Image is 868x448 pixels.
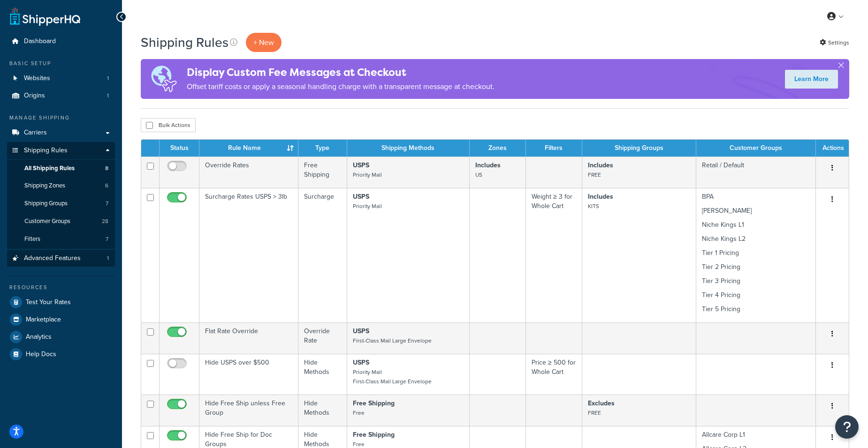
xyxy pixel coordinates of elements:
[475,171,482,179] small: US
[26,333,52,341] span: Analytics
[298,140,347,157] th: Type
[141,33,228,52] h1: Shipping Rules
[785,70,838,89] a: Learn More
[702,276,810,286] p: Tier 3 Pricing
[588,409,601,417] small: FREE
[588,171,601,179] small: FREE
[353,430,395,440] strong: Free Shipping
[588,202,599,210] small: KITS
[7,250,115,267] a: Advanced Features 1
[199,188,298,322] td: Surcharge Rates USPS > 3lb
[7,33,115,50] a: Dashboard
[106,235,108,243] span: 7
[141,59,187,99] img: duties-banner-06bc72dcb5fe05cb3f9472aba00be2ae8eb53ab6f0d8bb03d382ba314ac3c341.png
[702,248,810,258] p: Tier 1 Pricing
[24,254,81,262] span: Advanced Features
[105,164,108,172] span: 8
[199,395,298,426] td: Hide Free Ship unless Free Group
[7,142,115,159] a: Shipping Rules
[7,70,115,87] a: Websites 1
[26,299,71,306] span: Test Your Rates
[298,322,347,354] td: Override Rate
[588,398,615,408] strong: Excludes
[298,157,347,188] td: Free Shipping
[7,114,115,122] div: Manage Shipping
[7,329,115,345] a: Analytics
[7,284,115,291] div: Resources
[160,140,199,157] th: Status
[7,60,115,67] div: Basic Setup
[7,195,115,212] a: Shipping Groups 7
[7,294,115,311] a: Test Your Rates
[702,291,810,300] p: Tier 4 Pricing
[696,157,816,188] td: Retail / Default
[835,415,859,439] button: Open Resource Center
[353,368,432,386] small: Priority Mail First-Class Mail Large Envelope
[7,311,115,328] a: Marketplace
[298,188,347,322] td: Surcharge
[199,157,298,188] td: Override Rates
[106,200,108,208] span: 7
[24,147,68,155] span: Shipping Rules
[353,336,432,345] small: First-Class Mail Large Envelope
[347,140,470,157] th: Shipping Methods
[526,188,582,322] td: Weight ≥ 3 for Whole Cart
[702,305,810,314] p: Tier 5 Pricing
[7,231,115,248] a: Filters 7
[353,171,382,179] small: Priority Mail
[26,351,56,358] span: Help Docs
[298,395,347,426] td: Hide Methods
[199,354,298,395] td: Hide USPS over $500
[353,398,395,408] strong: Free Shipping
[24,75,50,82] span: Websites
[24,129,47,137] span: Carriers
[7,177,115,194] li: Shipping Zones
[816,140,849,157] th: Actions
[107,75,109,82] span: 1
[10,7,80,26] a: ShipperHQ Home
[24,164,75,172] span: All Shipping Rules
[7,160,115,177] li: All Shipping Rules
[702,220,810,230] p: Niche Kings L1
[7,177,115,194] a: Shipping Zones 6
[298,354,347,395] td: Hide Methods
[187,80,495,93] p: Offset tariff costs or apply a seasonal handling charge with a transparent message at checkout.
[353,409,365,417] small: Free
[246,33,282,52] p: + New
[353,358,369,367] strong: USPS
[24,92,45,100] span: Origins
[7,142,115,249] li: Shipping Rules
[353,202,382,210] small: Priority Mail
[696,140,816,157] th: Customer Groups
[7,231,115,248] li: Filters
[588,192,613,202] strong: Includes
[7,250,115,267] li: Advanced Features
[24,182,65,190] span: Shipping Zones
[353,160,369,170] strong: USPS
[7,70,115,87] li: Websites
[7,124,115,142] a: Carriers
[353,326,369,336] strong: USPS
[26,316,61,324] span: Marketplace
[526,140,582,157] th: Filters
[24,37,56,45] span: Dashboard
[820,36,849,49] a: Settings
[107,92,109,100] span: 1
[702,206,810,216] p: [PERSON_NAME]
[7,160,115,177] a: All Shipping Rules 8
[7,213,115,230] li: Customer Groups
[105,182,108,190] span: 6
[7,346,115,363] a: Help Docs
[102,217,108,225] span: 28
[7,195,115,212] li: Shipping Groups
[702,262,810,272] p: Tier 2 Pricing
[24,217,70,225] span: Customer Groups
[199,140,298,157] th: Rule Name : activate to sort column ascending
[475,160,501,170] strong: Includes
